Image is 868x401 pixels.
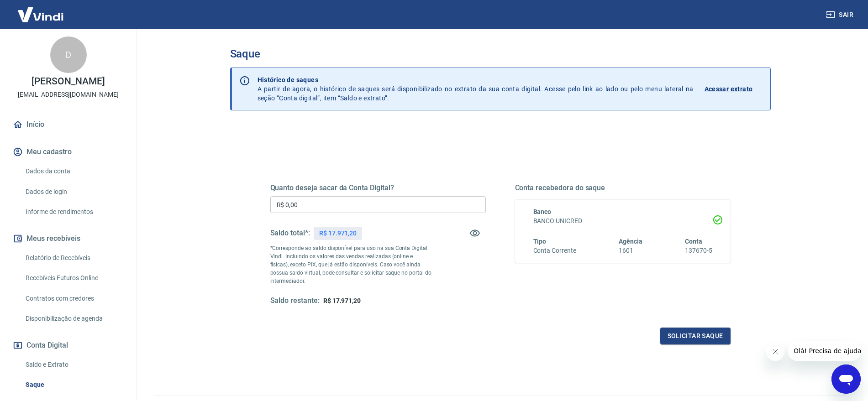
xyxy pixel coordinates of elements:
a: Dados da conta [22,162,126,181]
iframe: Botão para abrir a janela de mensagens [831,365,861,394]
a: Saldo e Extrato [22,355,126,374]
button: Meu cadastro [11,142,126,162]
span: Tipo [533,238,547,245]
button: Conta Digital [11,335,126,355]
a: Acessar extrato [705,75,763,103]
p: R$ 17.971,20 [319,229,357,238]
a: Relatório de Recebíveis [22,249,126,267]
h5: Saldo total*: [270,229,310,238]
p: [EMAIL_ADDRESS][DOMAIN_NAME] [18,90,119,99]
span: Conta [685,238,702,245]
h5: Saldo restante: [270,296,320,306]
span: R$ 17.971,20 [323,297,361,304]
p: Histórico de saques [258,75,694,84]
iframe: Fechar mensagem [766,343,784,361]
h6: 137670-5 [685,246,712,255]
p: A partir de agora, o histórico de saques será disponibilizado no extrato da sua conta digital. Ac... [258,75,694,103]
button: Sair [824,6,857,23]
a: Saque [22,375,126,394]
h6: Conta Corrente [533,246,576,255]
h5: Quanto deseja sacar da Conta Digital? [270,183,486,193]
span: Banco [533,208,552,215]
a: Início [11,115,126,135]
p: *Corresponde ao saldo disponível para uso na sua Conta Digital Vindi. Incluindo os valores das ve... [270,244,432,285]
h3: Saque [230,47,771,60]
a: Recebíveis Futuros Online [22,269,126,287]
span: Agência [619,238,642,245]
img: Vindi [11,0,70,28]
a: Disponibilização de agenda [22,309,126,328]
a: Contratos com credores [22,289,126,308]
button: Solicitar saque [660,328,731,344]
button: Meus recebíveis [11,229,126,249]
h6: BANCO UNICRED [533,216,712,226]
h6: 1601 [619,246,642,255]
iframe: Mensagem da empresa [788,341,861,361]
a: Dados de login [22,182,126,201]
a: Informe de rendimentos [22,203,126,221]
h5: Conta recebedora do saque [515,183,731,193]
div: D [50,36,87,73]
p: Acessar extrato [705,84,753,94]
span: Olá! Precisa de ajuda? [5,6,77,14]
p: [PERSON_NAME] [32,77,105,86]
